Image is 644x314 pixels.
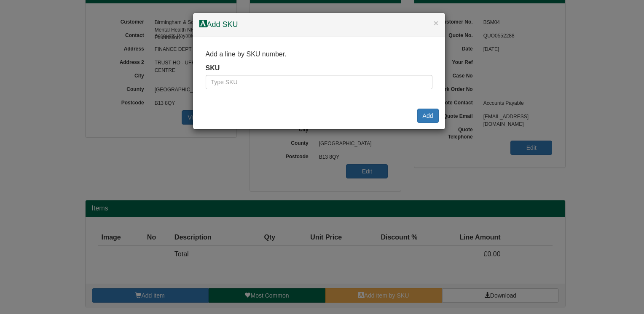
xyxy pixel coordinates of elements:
input: Type SKU [206,75,432,89]
button: × [433,19,438,27]
label: SKU [206,64,220,73]
p: Add a line by SKU number. [206,50,432,59]
button: Add [417,109,439,123]
h4: Add SKU [199,19,439,30]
